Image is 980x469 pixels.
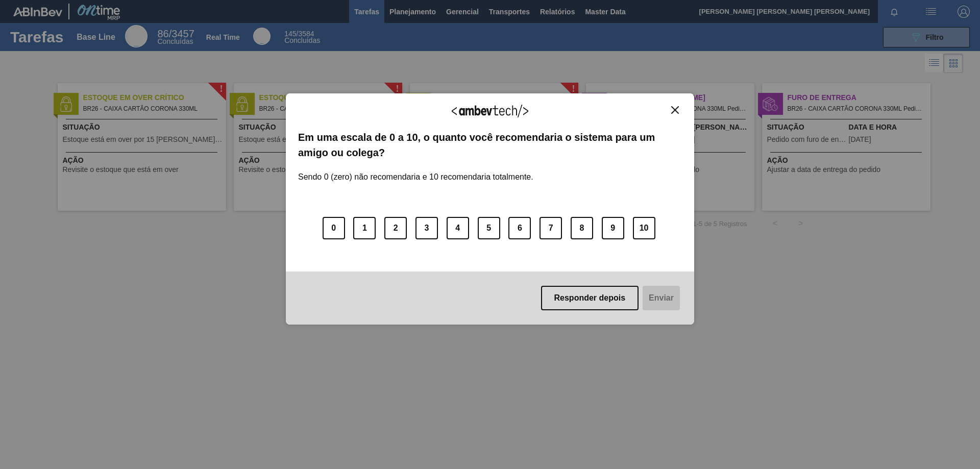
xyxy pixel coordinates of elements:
button: 7 [540,217,562,239]
button: 8 [571,217,593,239]
button: 4 [447,217,469,239]
button: Close [668,106,682,114]
img: Logo Ambevtech [452,105,528,117]
button: 0 [323,217,345,239]
button: Responder depois [541,286,639,310]
button: 9 [602,217,624,239]
label: Sendo 0 (zero) não recomendaria e 10 recomendaria totalmente. [298,160,533,182]
button: 3 [415,217,438,239]
button: 6 [508,217,531,239]
button: 1 [353,217,376,239]
label: Em uma escala de 0 a 10, o quanto você recomendaria o sistema para um amigo ou colega? [298,130,682,161]
button: 2 [384,217,407,239]
button: 10 [633,217,655,239]
button: 5 [478,217,500,239]
img: Close [671,106,679,114]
